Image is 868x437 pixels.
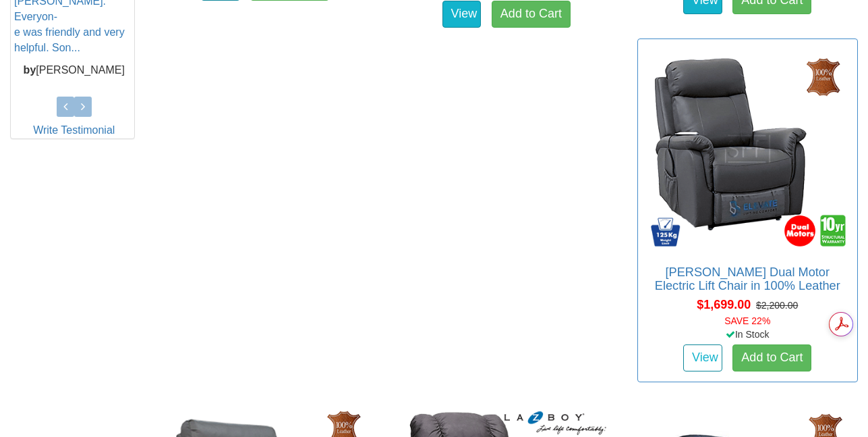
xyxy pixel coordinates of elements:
[442,1,482,28] a: View
[756,300,798,311] del: $2,200.00
[683,344,722,371] a: View
[14,62,134,78] p: [PERSON_NAME]
[645,46,851,253] img: Dalton Dual Motor Electric Lift Chair in 100% Leather
[33,124,115,136] a: Write Testimonial
[635,328,861,341] div: In Stock
[24,63,36,75] b: by
[697,298,751,311] span: $1,699.00
[724,315,770,326] font: SAVE 22%
[655,265,840,292] a: [PERSON_NAME] Dual Motor Electric Lift Chair in 100% Leather
[732,344,811,371] a: Add to Cart
[492,1,571,28] a: Add to Cart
